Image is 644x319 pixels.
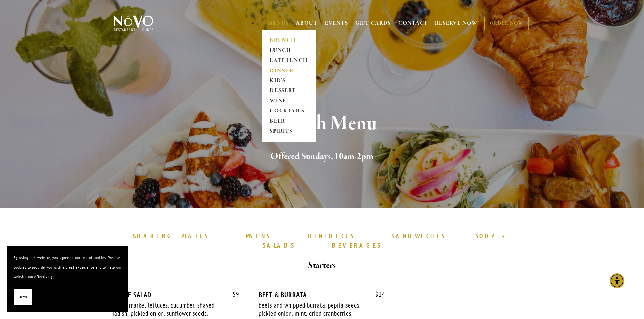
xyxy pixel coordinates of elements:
span: 14 [368,291,385,298]
a: ABOUT [296,20,318,27]
a: MAINS [246,232,271,241]
a: LATE LUNCH [268,56,310,66]
a: ORDER NOW [484,17,528,30]
a: LUNCH [268,46,310,56]
strong: Starters [308,260,336,271]
div: Accessibility Menu [610,273,624,288]
a: SOUP + SALADS [263,232,519,250]
div: HOUSE SALAD [113,291,239,299]
a: CONTACT [398,17,428,30]
strong: BENEDICTS [308,232,355,240]
a: WINE [268,96,310,106]
span: 9 [226,291,239,298]
h1: Brunch Menu [125,113,519,135]
a: GIFT CARDS [355,17,391,30]
a: SANDWICHES [391,232,446,241]
strong: BEVERAGES [332,241,381,249]
a: EVENTS [325,20,348,27]
a: COCKTAILS [268,106,310,116]
span: $ [375,290,379,298]
a: DINNER [268,66,310,76]
a: MENUS [268,20,289,27]
a: SHARING PLATES [133,232,209,241]
a: KID'S [268,76,310,86]
a: BEVERAGES [332,241,381,250]
strong: SHARING PLATES [133,232,209,240]
span: Okay! [19,292,27,302]
p: By using this website, you agree to our use of cookies. We use cookies to provide you with a grea... [14,253,122,282]
button: Okay! [14,289,32,306]
span: $ [233,290,236,298]
strong: SANDWICHES [391,232,446,240]
img: Novo Restaurant &amp; Lounge [113,15,155,32]
a: BRUNCH [268,35,310,46]
a: SPIRITS [268,127,310,137]
section: Cookie banner [7,246,128,312]
a: BEER [268,116,310,127]
a: DESSERT [268,86,310,96]
a: RESERVE NOW [435,17,478,30]
a: BENEDICTS [308,232,355,241]
strong: MAINS [246,232,271,240]
h2: Offered Sundays, 10am-2pm [125,150,519,164]
div: BEET & BURRATA [259,291,385,299]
